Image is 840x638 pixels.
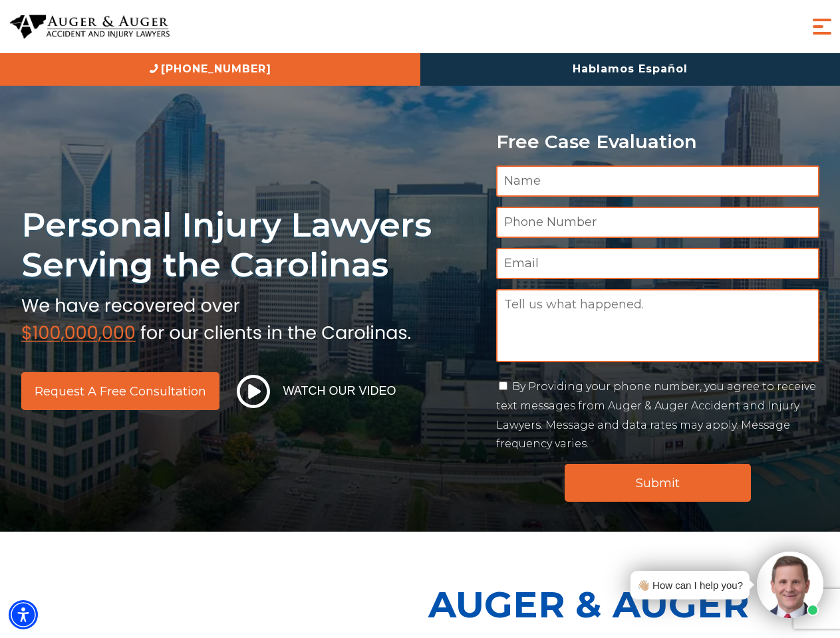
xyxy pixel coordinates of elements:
[637,576,743,594] div: 👋🏼 How can I help you?
[9,600,38,629] div: Accessibility Menu
[21,372,219,410] a: Request a Free Consultation
[233,374,400,409] button: Watch Our Video
[21,205,480,285] h1: Personal Injury Lawyers Serving the Carolinas
[10,15,170,39] img: Auger & Auger Accident and Injury Lawyers Logo
[428,572,833,637] p: Auger & Auger
[21,292,411,342] img: sub text
[496,248,819,279] input: Email
[757,552,823,618] img: Intaker widget Avatar
[496,165,819,197] input: Name
[496,380,816,450] label: By Providing your phone number, you agree to receive text messages from Auger & Auger Accident an...
[809,13,835,40] button: Menu
[496,132,819,152] p: Free Case Evaluation
[35,385,206,397] span: Request a Free Consultation
[496,207,819,238] input: Phone Number
[565,464,751,502] input: Submit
